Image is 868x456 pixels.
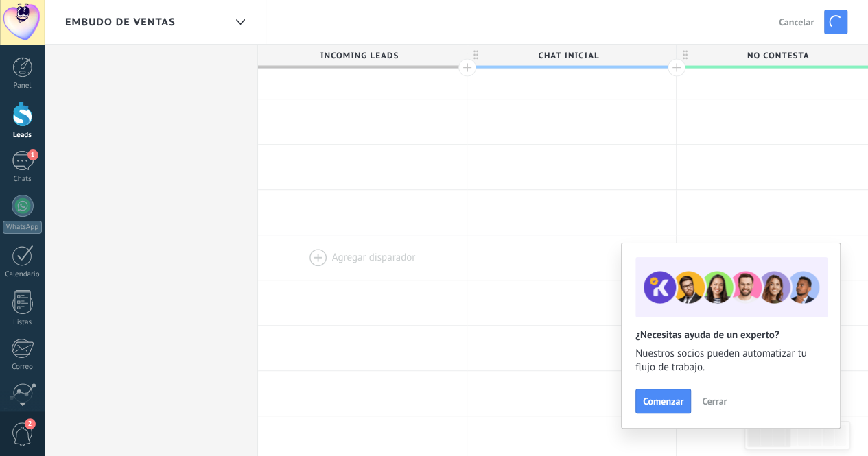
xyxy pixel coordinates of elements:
span: Comenzar [643,396,683,406]
span: Embudo de ventas [65,16,176,29]
span: Cancelar [779,16,814,28]
button: Cerrar [696,391,733,411]
div: chat inicial [467,45,676,65]
div: Calendario [3,270,43,279]
div: WhatsApp [3,221,42,234]
span: chat inicial [467,45,669,66]
button: Cancelar [773,12,819,32]
div: Panel [3,82,43,91]
div: Listas [3,318,43,327]
span: Nuestros socios pueden automatizar tu flujo de trabajo. [635,347,826,374]
div: Correo [3,363,43,372]
h2: ¿Necesitas ayuda de un experto? [635,328,826,341]
div: Incoming leads [258,45,467,65]
span: Cerrar [702,396,727,406]
div: Leads [3,131,43,140]
span: 2 [25,418,36,429]
div: Chats [3,175,43,184]
button: Comenzar [635,389,691,413]
span: 1 [27,149,38,160]
div: Embudo de ventas [228,9,252,36]
span: Incoming leads [258,45,460,66]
